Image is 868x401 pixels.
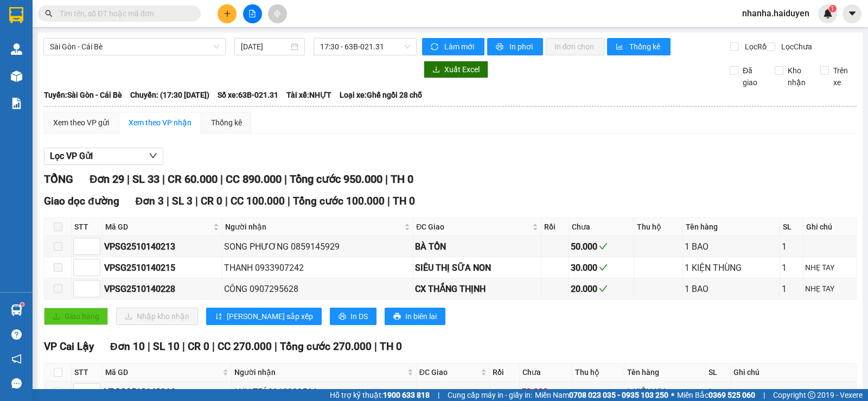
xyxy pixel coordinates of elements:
[330,389,430,401] span: Hỗ trợ kỹ thuật:
[45,10,53,17] span: search
[104,261,220,275] div: VPSG2510140215
[218,89,278,101] span: Số xe: 63B-021.31
[626,385,704,399] div: 1 KIỆN KV
[671,393,674,397] span: ⚪️
[847,9,857,18] span: caret-down
[808,391,815,399] span: copyright
[218,340,272,353] span: CC 270.000
[195,195,198,207] span: |
[212,340,215,353] span: |
[424,61,488,78] button: downloadXuất Excel
[50,149,93,163] span: Lọc VP Gửi
[286,89,331,101] span: Tài xế: NHỰT
[103,278,222,300] td: VPSG2510140228
[226,173,282,186] span: CC 890.000
[571,261,632,275] div: 30.000
[385,173,388,186] span: |
[490,364,520,381] th: Rồi
[136,195,164,207] span: Đơn 3
[148,340,150,353] span: |
[629,41,662,53] span: Thống kê
[60,8,188,20] input: Tìm tên, số ĐT hoặc mã đơn
[685,282,778,296] div: 1 BAO
[707,385,729,399] div: 1
[224,261,411,275] div: THANH 0933907242
[280,340,372,353] span: Tổng cước 270.000
[130,89,209,101] span: Chuyến: (17:30 [DATE])
[225,195,228,207] span: |
[599,242,608,251] span: check
[284,173,287,186] span: |
[11,71,22,82] img: warehouse-icon
[431,43,440,52] span: sync
[44,148,163,165] button: Lọc VP Gửi
[805,283,854,295] div: NHẸ TAY
[290,173,382,186] span: Tổng cước 950.000
[732,386,854,398] div: ĐT
[104,385,229,399] div: VPSG2510140216
[405,310,437,322] span: In biên lai
[273,10,281,17] span: aim
[741,41,770,53] span: Lọc Rồi
[380,340,402,353] span: TH 0
[387,195,390,207] span: |
[224,10,231,17] span: plus
[733,7,818,20] span: nhanha.haiduyen
[243,4,262,23] button: file-add
[831,5,834,12] span: 1
[116,308,198,325] button: downloadNhập kho nhận
[339,313,346,321] span: printer
[783,65,812,88] span: Kho nhận
[268,4,287,23] button: aim
[572,364,625,381] th: Thu hộ
[599,284,608,293] span: check
[44,308,108,325] button: uploadGiao hàng
[780,218,803,236] th: SL
[782,240,801,253] div: 1
[11,43,22,55] img: warehouse-icon
[211,117,242,129] div: Thống kê
[340,89,422,101] span: Loại xe: Ghế ngồi 28 chỗ
[21,303,24,306] sup: 1
[738,65,767,88] span: Đã giao
[127,173,130,186] span: |
[509,41,534,53] span: In phơi
[72,364,103,381] th: STT
[599,263,608,272] span: check
[535,389,668,401] span: Miền Nam
[782,282,801,296] div: 1
[350,310,368,322] span: In DS
[224,282,411,296] div: CÔNG 0907295628
[9,7,23,23] img: logo-vxr
[215,313,222,321] span: sort-ascending
[11,378,22,389] span: message
[44,195,119,207] span: Giao dọc đường
[546,38,605,55] button: In đơn chọn
[44,340,94,353] span: VP Cai Lậy
[227,310,313,322] span: [PERSON_NAME] sắp xếp
[541,218,569,236] th: Rồi
[234,366,405,378] span: Người nhận
[415,240,539,253] div: BÀ TỒN
[777,41,814,53] span: Lọc Chưa
[53,117,109,129] div: Xem theo VP gửi
[206,308,322,325] button: sort-ascending[PERSON_NAME] sắp xếp
[448,389,532,401] span: Cung cấp máy in - giấy in:
[607,38,671,55] button: bar-chartThống kê
[104,282,220,296] div: VPSG2510140228
[50,39,219,55] span: Sài Gòn - Cái Bè
[103,257,222,278] td: VPSG2510140215
[383,391,430,399] strong: 1900 633 818
[153,340,180,353] span: SL 10
[374,340,377,353] span: |
[520,364,572,381] th: Chưa
[11,329,22,340] span: question-circle
[782,261,801,275] div: 1
[320,39,410,55] span: 17:30 - 63B-021.31
[225,221,402,233] span: Người nhận
[438,389,439,401] span: |
[132,173,159,186] span: SL 33
[706,364,731,381] th: SL
[248,10,256,17] span: file-add
[224,240,411,253] div: SONG PHƯƠNG 0859145929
